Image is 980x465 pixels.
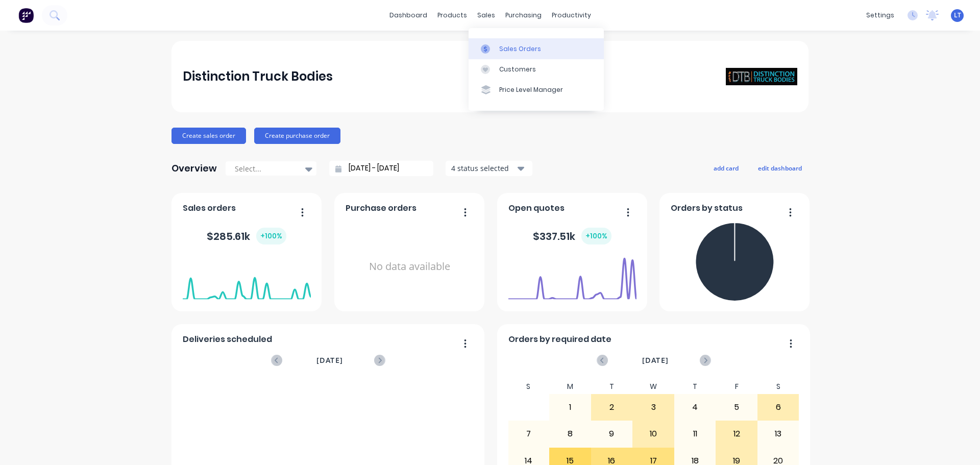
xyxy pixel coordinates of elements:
div: 7 [508,421,549,447]
button: Create purchase order [254,128,340,144]
div: $ 285.61k [207,228,286,244]
div: T [591,379,633,394]
a: Sales Orders [469,38,604,59]
div: settings [861,8,899,23]
div: Price Level Manager [499,85,563,94]
div: W [632,379,674,394]
span: [DATE] [642,355,669,366]
img: Distinction Truck Bodies [726,68,797,86]
div: products [432,8,472,23]
div: 8 [550,421,591,447]
div: 2 [592,395,632,420]
a: Price Level Manager [469,80,604,100]
div: S [757,379,799,394]
div: + 100 % [581,228,611,244]
div: Sales Orders [499,44,541,54]
div: T [674,379,716,394]
button: Create sales order [171,128,246,144]
div: Distinction Truck Bodies [183,66,333,87]
button: add card [707,161,745,175]
div: Overview [171,158,217,179]
div: 10 [633,421,674,447]
div: 4 [675,395,716,420]
div: purchasing [500,8,547,23]
div: No data available [346,218,474,315]
div: productivity [547,8,596,23]
div: 3 [633,395,674,420]
button: edit dashboard [751,161,808,175]
div: 5 [716,395,757,420]
div: + 100 % [256,228,286,244]
div: 4 status selected [451,163,516,174]
div: F [716,379,757,394]
div: 12 [716,421,757,447]
button: 4 status selected [446,161,532,176]
div: $ 337.51k [533,228,611,244]
div: M [549,379,591,394]
span: Orders by status [671,202,743,214]
div: 6 [758,395,799,420]
span: Sales orders [183,202,236,214]
a: dashboard [384,8,432,23]
span: [DATE] [316,355,343,366]
div: Customers [499,65,536,74]
span: Open quotes [508,202,565,214]
div: S [508,379,550,394]
div: 1 [550,395,591,420]
div: 9 [592,421,632,447]
div: 11 [675,421,716,447]
span: Orders by required date [508,333,611,346]
a: Customers [469,59,604,80]
span: LT [954,11,961,20]
span: Purchase orders [346,202,416,214]
img: Factory [18,8,34,23]
div: sales [472,8,500,23]
div: 13 [758,421,799,447]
